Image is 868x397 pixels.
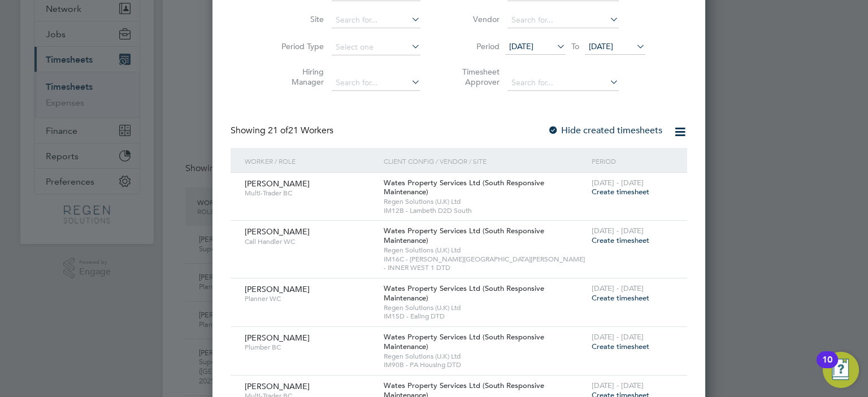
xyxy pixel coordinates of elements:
span: To [568,39,583,54]
span: 21 of [268,125,288,136]
span: [DATE] - [DATE] [592,332,644,342]
span: Wates Property Services Ltd (South Responsive Maintenance) [384,332,544,351]
div: 10 [822,360,832,374]
span: [DATE] [509,41,533,51]
input: Select one [332,40,420,55]
span: Wates Property Services Ltd (South Responsive Maintenance) [384,226,544,245]
label: Vendor [449,14,500,24]
span: [PERSON_NAME] [245,178,310,189]
label: Timesheet Approver [449,67,500,87]
span: Call Handler WC [245,237,375,246]
span: Plumber BC [245,343,375,352]
span: Create timesheet [592,187,649,197]
label: Site [273,14,324,24]
span: IM12B - Lambeth D2D South [384,206,587,215]
span: Create timesheet [592,293,649,303]
span: IM15D - Ealing DTD [384,312,587,321]
span: [PERSON_NAME] [245,333,310,343]
span: Create timesheet [592,342,649,351]
span: Multi-Trader BC [245,189,375,198]
span: [DATE] [589,41,613,51]
label: Hiring Manager [273,67,324,87]
span: Regen Solutions (U.K) Ltd [384,197,587,206]
span: [PERSON_NAME] [245,284,310,294]
span: IM90B - PA Housing DTD [384,360,587,369]
label: Period Type [273,41,324,51]
label: Period [449,41,500,51]
input: Search for... [507,75,619,91]
span: [PERSON_NAME] [245,381,310,391]
div: Worker / Role [242,148,381,174]
input: Search for... [507,12,619,28]
span: 21 Workers [268,125,333,136]
span: Regen Solutions (U.K) Ltd [384,303,587,312]
div: Showing [231,125,336,137]
label: Hide created timesheets [548,125,662,136]
div: Client Config / Vendor / Site [381,148,589,174]
span: Planner WC [245,294,375,303]
span: Regen Solutions (U.K) Ltd [384,352,587,361]
span: [DATE] - [DATE] [592,178,644,187]
span: [PERSON_NAME] [245,226,310,237]
span: [DATE] - [DATE] [592,283,644,293]
span: [DATE] - [DATE] [592,381,644,390]
span: Wates Property Services Ltd (South Responsive Maintenance) [384,178,544,197]
span: [DATE] - [DATE] [592,226,644,235]
input: Search for... [332,75,420,91]
span: Regen Solutions (U.K) Ltd [384,246,587,255]
input: Search for... [332,12,420,28]
span: Create timesheet [592,235,649,245]
span: Wates Property Services Ltd (South Responsive Maintenance) [384,283,544,303]
button: Open Resource Center, 10 new notifications [823,352,859,388]
div: Period [589,148,676,174]
span: IM16C - [PERSON_NAME][GEOGRAPHIC_DATA][PERSON_NAME] - INNER WEST 1 DTD [384,255,587,272]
